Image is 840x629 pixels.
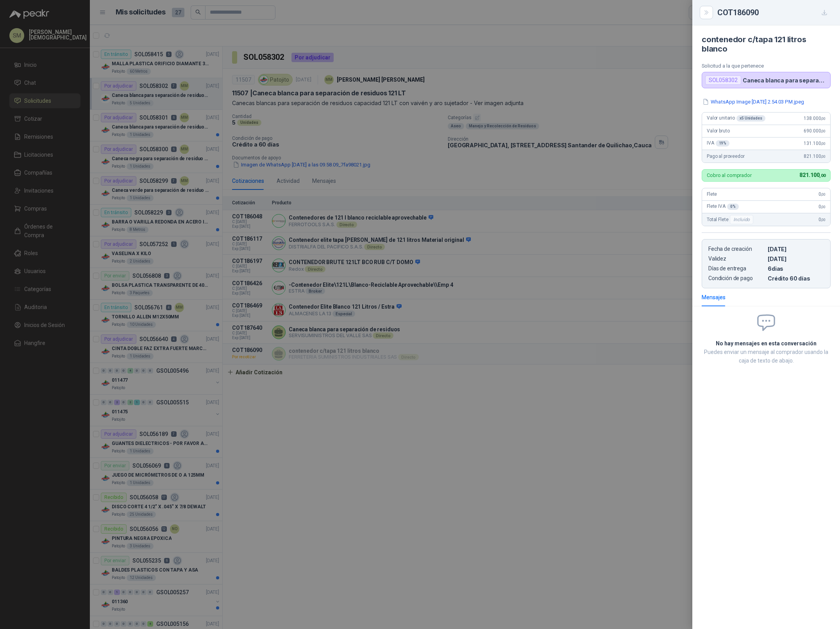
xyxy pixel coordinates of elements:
[702,63,831,69] p: Solicitud a la que pertenece
[708,275,765,282] p: Condición de pago
[804,141,826,146] span: 131.100
[821,192,826,197] span: ,00
[707,128,729,134] span: Valor bruto
[717,6,831,19] div: COT186090
[819,204,826,209] span: 0
[821,205,826,209] span: ,00
[702,293,726,302] div: Mensajes
[821,116,826,121] span: ,00
[702,98,805,106] button: WhatsApp Image [DATE] 2.54.03 PM.jpeg
[716,140,730,147] div: 19 %
[819,217,826,222] span: 0
[707,191,717,197] span: Flete
[705,75,741,85] div: SOL058302
[821,129,826,133] span: ,00
[702,8,711,17] button: Close
[708,265,765,272] p: Días de entrega
[707,140,729,147] span: IVA
[707,204,739,210] span: Flete IVA
[743,77,827,84] p: Caneca blanca para separación de residuos 121 LT
[702,339,831,348] h2: No hay mensajes en esta conversación
[821,218,826,222] span: ,00
[707,173,752,178] p: Cobro al comprador
[727,204,739,210] div: 0 %
[736,115,765,122] div: x 5 Unidades
[707,154,745,159] span: Pago al proveedor
[804,154,826,159] span: 821.100
[804,116,826,121] span: 138.000
[768,275,824,282] p: Crédito 60 días
[708,246,765,252] p: Fecha de creación
[702,348,831,365] p: Puedes enviar un mensaje al comprador usando la caja de texto de abajo.
[768,265,824,272] p: 6 dias
[819,191,826,197] span: 0
[819,173,826,178] span: ,00
[804,128,826,134] span: 690.000
[821,154,826,159] span: ,00
[702,35,831,54] h4: contenedor c/tapa 121 litros blanco
[799,172,826,178] span: 821.100
[707,115,765,122] span: Valor unitario
[730,215,753,224] div: Incluido
[768,256,824,262] p: [DATE]
[708,256,765,262] p: Validez
[768,246,824,252] p: [DATE]
[821,141,826,146] span: ,00
[707,215,755,224] span: Total Flete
